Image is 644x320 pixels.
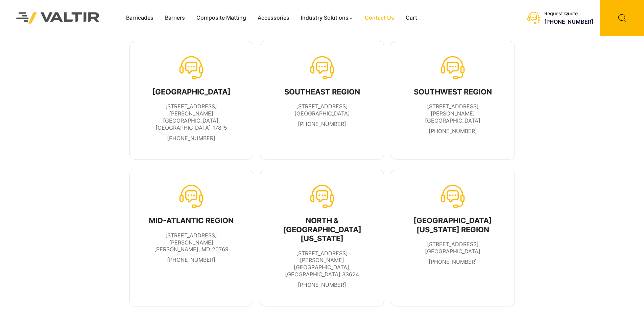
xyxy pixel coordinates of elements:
div: SOUTHWEST REGION [405,87,500,96]
a: Cart [400,13,423,23]
div: [GEOGRAPHIC_DATA][US_STATE] REGION [405,216,500,234]
div: MID-ATLANTIC REGION [144,216,239,225]
a: Accessories [252,13,295,23]
span: [STREET_ADDRESS] [GEOGRAPHIC_DATA] [425,241,480,255]
a: [PHONE_NUMBER] [544,18,593,25]
a: [PHONE_NUMBER] [167,135,215,142]
a: [PHONE_NUMBER] [298,281,346,288]
span: [STREET_ADDRESS][PERSON_NAME] [GEOGRAPHIC_DATA] [425,103,480,124]
a: Contact Us [359,13,400,23]
a: [PHONE_NUMBER] [429,128,477,134]
div: NORTH & [GEOGRAPHIC_DATA][US_STATE] [275,216,369,243]
div: Request Quote [544,11,593,17]
span: [STREET_ADDRESS][PERSON_NAME] [GEOGRAPHIC_DATA], [GEOGRAPHIC_DATA] 33624 [285,250,359,278]
a: [PHONE_NUMBER] [167,256,215,263]
a: Barriers [159,13,191,23]
span: [STREET_ADDRESS] [GEOGRAPHIC_DATA] [294,103,350,117]
span: [STREET_ADDRESS][PERSON_NAME] [PERSON_NAME], MD 20769 [154,232,229,253]
a: [PHONE_NUMBER] [298,121,346,127]
div: SOUTHEAST REGION [284,87,360,96]
a: [PHONE_NUMBER] [429,258,477,265]
span: [STREET_ADDRESS][PERSON_NAME] [GEOGRAPHIC_DATA], [GEOGRAPHIC_DATA] 17815 [156,103,227,131]
a: Barricades [120,13,159,23]
img: Valtir Rentals [7,3,109,32]
a: Composite Matting [191,13,252,23]
a: Industry Solutions [295,13,359,23]
div: [GEOGRAPHIC_DATA] [144,87,239,96]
